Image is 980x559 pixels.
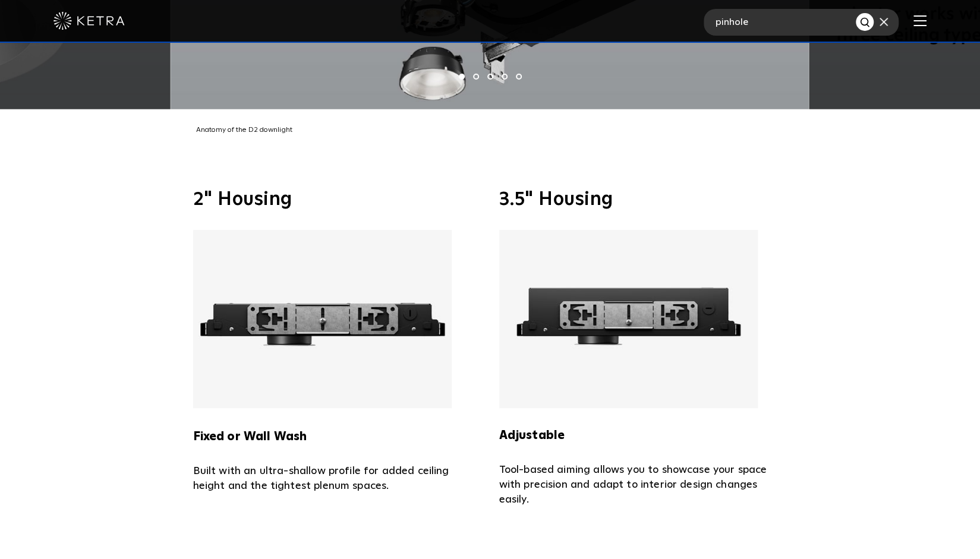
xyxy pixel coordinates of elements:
img: Hamburger%20Nav.svg [913,15,927,26]
img: search button [859,17,872,29]
button: Search [856,13,874,31]
img: Ketra 3.5" Adjustable Housing with an ultra slim profile [499,230,758,408]
div: Anatomy of the D2 downlight [184,124,802,137]
strong: Adjustable [499,429,565,441]
img: Ketra 2" Fixed or Wall Wash Housing with an ultra slim profile [193,230,452,408]
strong: Fixed or Wall Wash [193,431,307,443]
img: close search form [880,18,888,26]
h3: 2" Housing [193,190,481,209]
h3: 3.5" Housing [499,190,787,209]
img: ketra-logo-2019-white [53,12,125,30]
p: Tool-based aiming allows you to showcase your space with precision and adapt to interior design c... [499,463,787,507]
p: Built with an ultra-shallow profile for added ceiling height and the tightest plenum spaces. [193,464,481,494]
